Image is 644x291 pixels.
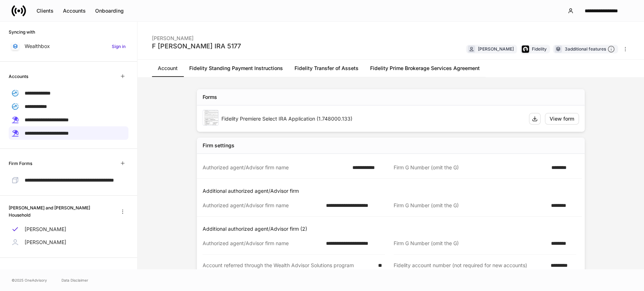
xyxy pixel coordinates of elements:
div: Fidelity Premiere Select IRA Application (1.748000.133) [221,115,523,122]
a: Fidelity Prime Brokerage Services Agreement [364,60,486,77]
a: Data Disclaimer [62,277,88,283]
a: [PERSON_NAME] [9,236,128,249]
h6: Firm Forms [9,160,32,167]
p: [PERSON_NAME] [25,226,66,233]
div: [PERSON_NAME] [478,45,514,52]
div: F [PERSON_NAME] IRA 5177 [152,42,241,51]
h6: Accounts [9,73,28,80]
div: Account referred through the Wealth Advisor Solutions program [203,262,374,269]
p: [PERSON_NAME] [25,239,66,246]
a: Fidelity Transfer of Assets [289,60,364,77]
a: [PERSON_NAME] [9,223,128,236]
a: WealthboxSign in [9,40,128,53]
div: View form [550,115,574,122]
button: Clients [32,5,58,17]
div: Authorized agent/Advisor firm name [203,202,322,209]
p: Additional authorized agent/Advisor firm (2) [203,225,582,233]
a: Fidelity Standing Payment Instructions [183,60,289,77]
div: Onboarding [95,7,124,14]
div: Accounts [63,7,86,14]
a: Account [152,60,183,77]
button: View form [545,113,579,125]
button: Onboarding [90,5,128,17]
div: Authorized agent/Advisor firm name [203,164,348,171]
div: Firm G Number (omit the G) [394,202,547,209]
span: © 2025 OneAdvisory [12,277,47,283]
button: Accounts [58,5,90,17]
div: [PERSON_NAME] [152,30,241,42]
div: Fidelity account number (not required for new accounts) [394,262,546,269]
h6: Sign in [112,43,126,50]
div: Fidelity [532,45,547,52]
div: Authorized agent/Advisor firm name [203,240,322,247]
div: Forms [203,94,217,101]
h6: Syncing with [9,29,35,35]
p: Additional authorized agent/Advisor firm [203,187,582,195]
h6: [PERSON_NAME] and [PERSON_NAME] Household [9,204,111,218]
div: Firm G Number (omit the G) [394,240,547,247]
div: Firm settings [203,142,234,149]
div: Firm G Number (omit the G) [394,164,547,171]
div: 3 additional features [565,45,615,53]
div: Clients [37,7,54,14]
p: Wealthbox [25,43,50,50]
